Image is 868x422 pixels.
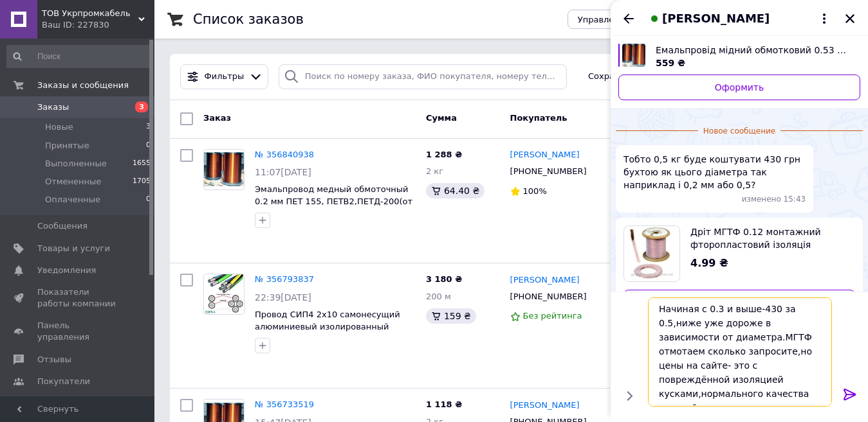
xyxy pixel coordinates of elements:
img: Фото товару [205,274,244,314]
div: [PHONE_NUMBER] [508,163,589,180]
a: № 356733519 [255,400,314,409]
a: [PERSON_NAME] [510,400,580,412]
img: 3714489977_w700_h500_provod-mgtf-012.jpg [627,226,676,281]
input: Поиск по номеру заказа, ФИО покупателя, номеру телефона, Email, номеру накладной [279,64,567,89]
img: Фото товару [204,152,244,186]
span: 0 [146,194,151,206]
button: Управление статусами [568,10,689,29]
span: Тобто 0,5 кг буде коштувати 430 грн бухтою як цього діаметра так наприклад і 0,2 мм або 0,5? [623,153,806,191]
span: 1655 [133,158,151,170]
span: Товары и услуги [37,243,110,254]
span: Управление статусами [578,15,679,24]
a: Фото товару [203,274,245,315]
span: Сохраненные фильтры: [588,71,693,83]
button: [PERSON_NAME] [647,10,832,27]
a: Оформить [623,290,855,315]
h1: Список заказов [193,12,304,27]
span: Показатели работы компании [37,286,119,310]
span: Покупатели [37,376,90,387]
span: 15:43 12.08.2025 [784,194,806,205]
span: Новые [45,121,73,133]
span: 3 [135,101,148,112]
span: Емальпровід мідний обмотковий 0.53 мм ПЕТ 155, ПЕТВ2, ПЕТД-200(від 0.5 кг)) [656,44,850,57]
span: 22:39[DATE] [255,292,311,303]
button: Показать кнопки [621,387,638,404]
span: 1705 [133,176,151,188]
span: 3 180 ₴ [426,274,462,284]
span: Панель управления [37,320,119,343]
a: [PERSON_NAME] [510,149,580,161]
span: Отзывы [37,354,71,365]
span: Сумма [426,113,457,123]
div: 159 ₴ [426,308,476,324]
span: [PERSON_NAME] [662,10,770,27]
a: Фото товару [203,149,245,190]
span: 4.99 ₴ [690,257,728,269]
span: изменено [742,194,784,205]
a: № 356840938 [255,150,314,159]
span: 100% [523,186,547,196]
span: 2 кг [426,166,443,176]
button: Назад [621,11,636,26]
span: Принятые [45,140,89,152]
span: 559 ₴ [656,58,685,68]
a: Посмотреть товар [618,44,860,69]
span: Фильтры [205,71,245,83]
div: Ваш ID: 227830 [42,19,154,31]
a: [PERSON_NAME] [510,274,580,286]
span: Новое сообщение [698,126,780,137]
span: Выполненные [45,158,107,170]
a: Эмальпровод медный обмоточный 0.2 мм ПЕТ 155, ПЕТВ2,ПЕТД-200(от 0.5 кг) [255,184,412,218]
span: 3 [146,121,151,133]
a: Провод СИП4 2х10 самонесущий алюминиевый изолированный [255,310,400,331]
a: Посмотреть товар [623,225,855,282]
span: Заказы [37,101,69,113]
span: Покупатель [510,113,568,123]
button: Закрыть [842,11,858,26]
span: Заказы и сообщения [37,80,129,91]
span: Заказ [203,113,231,123]
a: Оформить [618,75,860,100]
a: № 356793837 [255,274,314,284]
span: Отмененные [45,176,101,188]
span: 1 288 ₴ [426,150,462,159]
textarea: Начиная с 0.3 и выше-430 за 0.5,ниже уже дороже в зависимости от диаметра.МГТФ отмотаем сколько з... [648,297,832,407]
span: 200 м [426,292,451,301]
span: Дріт МГТФ 0.12 монтажний фторопластовий ізоляція термостійкий [690,225,845,251]
span: 11:07[DATE] [255,167,311,177]
span: 0 [146,140,151,152]
div: [PHONE_NUMBER] [508,288,589,305]
span: 1 118 ₴ [426,400,462,409]
span: Без рейтинга [523,311,582,321]
span: Оплаченные [45,194,100,206]
img: 2428435_w700_h500_emalprovod-mednyj-obmotochnyj.jpg [622,44,645,67]
div: 64.40 ₴ [426,183,485,198]
span: Сообщения [37,220,88,232]
input: Поиск [6,45,152,68]
span: ТОВ Укрпромкабель [42,8,138,19]
span: Уведомления [37,265,96,276]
